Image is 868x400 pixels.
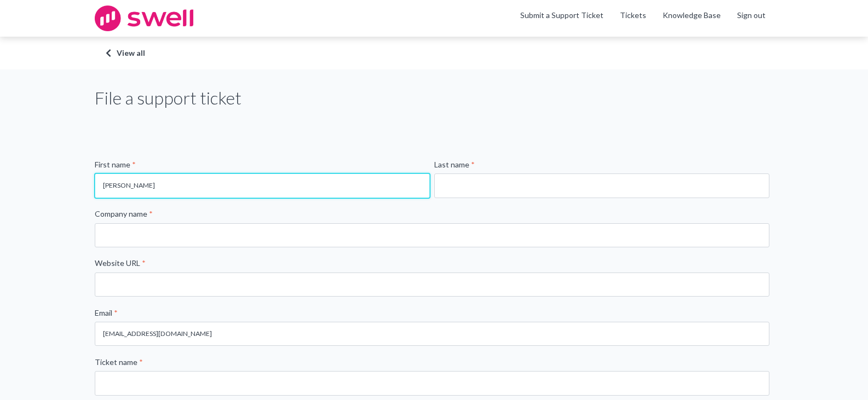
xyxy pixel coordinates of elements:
span: Company name [95,209,147,218]
img: swell [95,5,193,31]
a: Knowledge Base [663,10,721,21]
a: View all [106,48,763,59]
span: Website URL [95,258,140,268]
a: Tickets [620,10,646,21]
ul: Main menu [512,10,774,27]
a: Submit a Support Ticket [520,10,603,20]
span: Last name [434,160,469,169]
div: Navigation Menu [612,10,774,27]
span: Ticket name [95,357,137,367]
a: Sign out [737,10,766,21]
h1: File a support ticket [95,86,242,111]
span: First name [95,160,130,169]
span: Email [95,308,112,317]
nav: Swell CX Support [512,10,774,27]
